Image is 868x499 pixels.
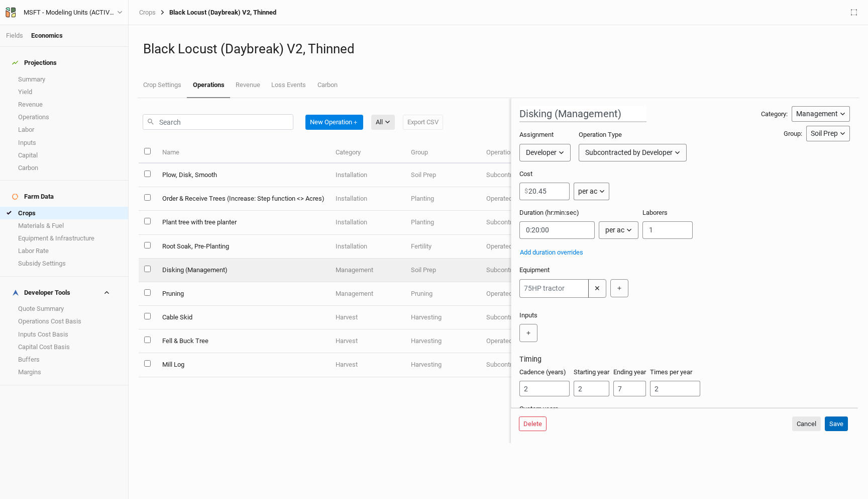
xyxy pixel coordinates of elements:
input: 12:34:56 [519,221,595,239]
input: Search [143,114,293,130]
button: All [371,115,395,130]
input: select this item [144,242,151,248]
td: Mill Log [156,353,330,377]
td: Harvest [330,353,405,377]
div: Farm Data [12,193,54,201]
td: Subcontracted by Developer [481,211,572,234]
button: Export CSV [403,115,443,130]
td: Subcontracted by Developer [481,163,572,187]
button: ＋ [610,279,628,297]
button: ✕ [588,279,606,298]
h4: Developer Tools [6,283,122,303]
input: select all items [144,148,151,154]
td: Harvest [330,329,405,353]
td: Plow, Disk, Smooth [156,163,330,187]
button: ＋ [519,324,537,342]
input: Operation name [519,106,646,122]
td: Plant tree with tree planter [156,211,330,234]
td: Operated by Developer [481,282,572,306]
td: Installation [330,187,405,211]
td: Harvesting [405,329,481,353]
a: Crops [139,9,156,17]
div: Group: [784,129,802,138]
input: End [613,381,646,396]
td: Soil Prep [405,259,481,282]
button: Add duration overrides [519,247,584,258]
label: Equipment [519,266,550,275]
button: per ac [599,221,638,239]
td: Operated by Developer [481,329,572,353]
td: Order & Receive Trees (Increase: Step function <> Acres) [156,187,330,211]
button: Management [792,106,850,122]
th: Operation Type [481,142,572,163]
label: Laborers [642,208,668,217]
input: select this item [144,289,151,296]
div: Soil Prep [811,128,838,139]
button: per ac [574,183,609,200]
input: select this item [144,337,151,343]
label: Starting year [574,368,609,377]
div: All [376,117,383,127]
label: Custom years [519,404,559,413]
th: Category [330,142,405,163]
label: Ending year [613,368,646,377]
div: Developer [526,147,557,158]
td: Fertility [405,235,481,259]
td: Installation [330,235,405,259]
a: Loss Events [266,73,311,97]
td: Management [330,259,405,282]
div: Category: [761,110,788,119]
button: MSFT - Modeling Units (ACTIVE - FINAL) [5,7,123,18]
a: Crop Settings [138,73,187,97]
input: select this item [144,218,151,224]
button: New Operation＋ [305,115,363,130]
td: Fell & Buck Tree [156,329,330,353]
td: Pruning [156,282,330,306]
div: per ac [578,186,597,197]
a: Operations [187,73,230,98]
td: Subcontracted by Developer [481,353,572,377]
td: Harvest [330,306,405,329]
td: Disking (Management) [156,259,330,282]
button: Subcontracted by Developer [579,144,687,161]
td: Harvesting [405,306,481,329]
label: Inputs [519,311,537,320]
td: Installation [330,163,405,187]
a: Carbon [312,73,343,97]
input: 75HP tractor [519,279,589,298]
label: Cadence (years) [519,368,566,377]
td: Pruning [405,282,481,306]
input: Cadence [519,381,570,396]
div: Economics [31,31,63,40]
input: select this item [144,313,151,319]
a: Fields [6,32,23,39]
div: MSFT - Modeling Units (ACTIVE - FINAL) [24,8,117,18]
div: Developer Tools [12,289,70,297]
td: Soil Prep [405,163,481,187]
label: Cost [519,170,532,179]
input: select this item [144,266,151,272]
td: Management [330,282,405,306]
th: Group [405,142,481,163]
label: $ [524,187,528,196]
td: Installation [330,211,405,234]
td: Planting [405,187,481,211]
input: Times [650,381,700,396]
input: Start [574,381,609,396]
div: Projections [12,59,57,67]
td: Harvesting [405,353,481,377]
div: Subcontracted by Developer [585,147,673,158]
td: Subcontracted by Developer [481,306,572,329]
label: Assignment [519,130,554,139]
label: Duration (hr:min:sec) [519,208,579,217]
input: select this item [144,360,151,367]
td: Operated by Developer [481,187,572,211]
button: Developer [519,144,571,161]
th: Name [156,142,330,163]
input: select this item [144,171,151,177]
td: Subcontracted by Developer [481,259,572,282]
td: Cable Skid [156,306,330,329]
td: Root Soak, Pre-Planting [156,235,330,259]
button: Soil Prep [806,126,850,141]
label: Operation Type [579,130,622,139]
